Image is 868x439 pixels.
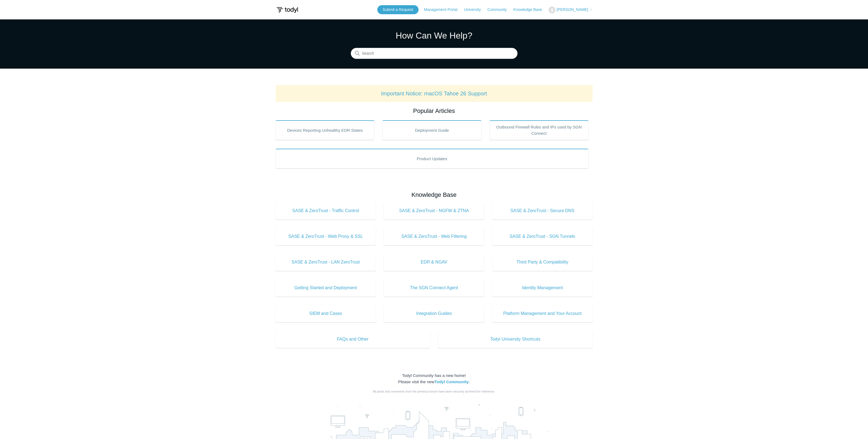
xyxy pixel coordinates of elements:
[384,202,484,219] a: SASE & ZeroTrust - NGFW & ZTNA
[501,310,584,317] span: Platform Management and Your Account
[501,285,584,291] span: Identity Management
[276,330,430,348] a: FAQs and Other
[434,379,469,384] a: Todyl Community
[276,253,376,271] a: SASE & ZeroTrust - LAN ZeroTrust
[392,310,476,317] span: Integration Guides
[492,279,593,297] a: Identity Management
[384,253,484,271] a: EDR & NGAV
[351,29,517,42] h1: How Can We Help?
[276,373,593,385] div: Todyl Community has a new home! Please visit the new .
[276,106,593,115] h2: Popular Articles
[464,7,486,13] a: University
[384,305,484,322] a: Integration Guides
[276,279,376,297] a: Getting Started and Deployment
[501,207,584,214] span: SASE & ZeroTrust - Secure DNS
[284,310,368,317] span: SIEM and Cases
[351,48,517,59] input: Search
[446,336,584,343] span: Todyl University Shortcuts
[392,207,476,214] span: SASE & ZeroTrust - NGFW & ZTNA
[381,90,487,96] a: Important Notice: macOS Tahoe 26 Support
[276,228,376,245] a: SASE & ZeroTrust - Web Proxy & SSL
[392,259,476,265] span: EDR & NGAV
[284,336,422,343] span: FAQs and Other
[392,285,476,291] span: The SGN Connect Agent
[549,7,592,13] button: [PERSON_NAME]
[276,389,593,394] div: All posts and comments from the previous forum have been securely archived for reference.
[490,120,589,140] a: Outbound Firewall Rules and IPs used by SGN Connect
[276,190,593,199] h2: Knowledge Base
[276,120,375,140] a: Devices Reporting Unhealthy EDR States
[276,202,376,219] a: SASE & ZeroTrust - Traffic Control
[513,7,548,13] a: Knowledge Base
[557,7,588,12] span: [PERSON_NAME]
[284,233,368,240] span: SASE & ZeroTrust - Web Proxy & SSL
[492,253,593,271] a: Third Party & Compatibility
[276,149,589,168] a: Product Updates
[492,202,593,219] a: SASE & ZeroTrust - Secure DNS
[384,279,484,297] a: The SGN Connect Agent
[487,7,512,13] a: Community
[424,7,463,13] a: Management Portal
[438,330,593,348] a: Todyl University Shortcuts
[377,5,419,14] a: Submit a Request
[501,259,584,265] span: Third Party & Compatibility
[382,120,481,140] a: Deployment Guide
[492,228,593,245] a: SASE & ZeroTrust - SGN Tunnels
[284,285,368,291] span: Getting Started and Deployment
[284,259,368,265] span: SASE & ZeroTrust - LAN ZeroTrust
[276,305,376,322] a: SIEM and Cases
[384,228,484,245] a: SASE & ZeroTrust - Web Filtering
[276,5,299,15] img: Todyl Support Center Help Center home page
[392,233,476,240] span: SASE & ZeroTrust - Web Filtering
[284,207,368,214] span: SASE & ZeroTrust - Traffic Control
[492,305,593,322] a: Platform Management and Your Account
[501,233,584,240] span: SASE & ZeroTrust - SGN Tunnels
